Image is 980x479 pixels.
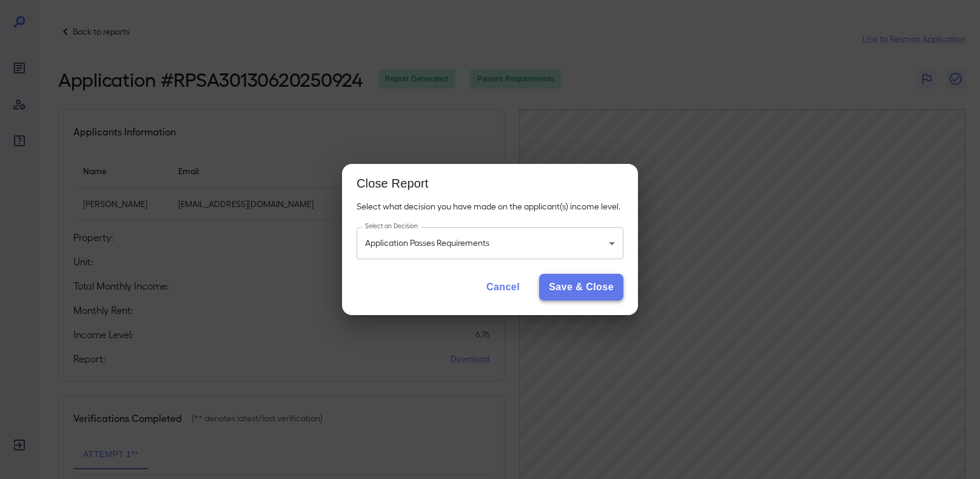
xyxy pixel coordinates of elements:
[477,274,529,301] button: Cancel
[357,200,623,212] p: Select what decision you have made on the applicant(s) income level.
[342,164,638,200] h2: Close Report
[357,227,623,259] div: Application Passes Requirements
[365,222,418,231] label: Select an Decision
[539,274,623,301] button: Save & Close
